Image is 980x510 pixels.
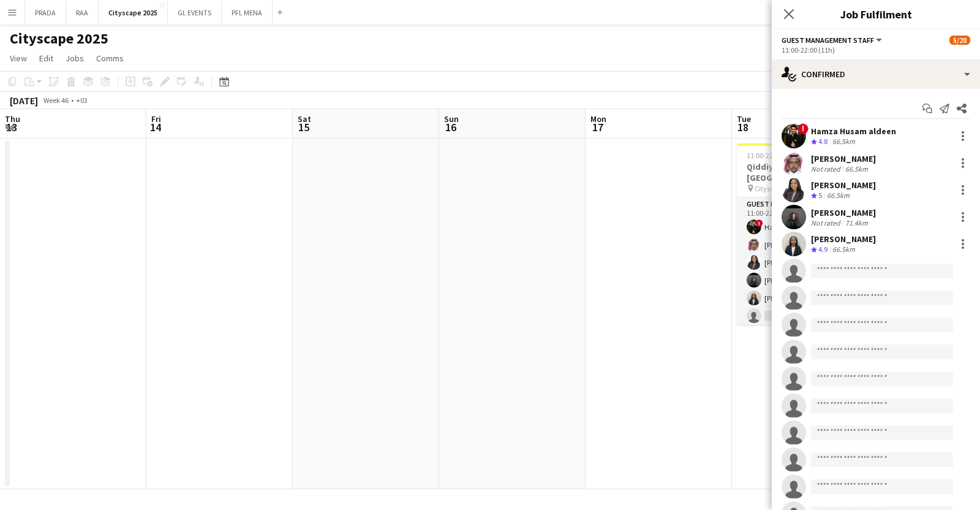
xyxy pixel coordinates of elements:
div: 71.4km [843,218,870,227]
span: ! [756,219,763,227]
button: PFL MENA [222,1,273,25]
h1: Cityscape 2025 [10,29,108,48]
span: Week 46 [40,96,71,105]
span: 18 [735,120,751,134]
div: 66.5km [843,164,870,173]
span: 5/28 [949,36,970,45]
div: +03 [76,96,88,105]
span: Tue [737,113,751,124]
div: Not rated [811,218,843,227]
div: 66.5km [830,245,858,255]
button: PRADA [25,1,66,25]
span: Mon [590,113,606,124]
a: Edit [34,50,58,66]
span: Jobs [66,53,84,64]
span: 4.9 [818,245,827,254]
span: Sun [444,113,459,124]
span: Fri [151,113,161,124]
span: 4.8 [818,137,827,146]
div: 66.5km [824,191,852,201]
span: 17 [589,120,606,134]
span: Thu [5,113,20,124]
span: Comms [96,53,124,64]
button: RAA [66,1,99,25]
div: [PERSON_NAME] [811,207,876,218]
div: 66.5km [830,137,858,147]
app-job-card: 11:00-22:00 (11h)5/28Qiddiya Booth @ Cityscape [GEOGRAPHIC_DATA] Cityscape Global - [GEOGRAPHIC_D... [737,143,874,325]
span: Sat [298,113,311,124]
a: Comms [91,50,129,66]
a: View [5,50,32,66]
span: 16 [442,120,459,134]
div: Not rated [811,164,843,173]
div: [PERSON_NAME] [811,234,876,245]
span: Edit [39,53,53,64]
span: Cityscape Global - [GEOGRAPHIC_DATA] [755,184,843,193]
span: 14 [149,120,161,134]
a: Jobs [61,50,89,66]
span: 11:00-22:00 (11h) [747,151,800,160]
div: [PERSON_NAME] [811,153,876,164]
span: 5 [818,191,822,200]
span: View [10,53,27,64]
span: ! [797,123,809,134]
div: 11:00-22:00 (11h) [782,45,970,55]
h3: Job Fulfilment [772,6,980,22]
div: [PERSON_NAME] [811,180,876,191]
button: GL EVENTS [168,1,222,25]
button: Guest Management Staff [782,36,884,45]
div: [DATE] [10,94,38,107]
div: Hamza Husam aldeen [811,126,896,137]
span: 15 [296,120,311,134]
div: Confirmed [772,59,980,89]
button: Cityscape 2025 [99,1,168,25]
span: Guest Management Staff [782,36,874,45]
h3: Qiddiya Booth @ Cityscape [GEOGRAPHIC_DATA] [737,161,874,183]
span: 13 [3,120,20,134]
